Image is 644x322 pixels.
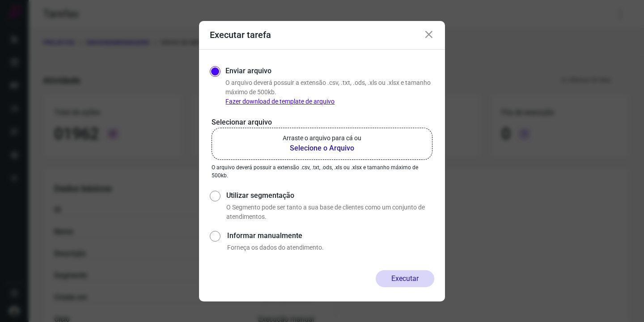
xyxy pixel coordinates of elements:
button: Executar [376,270,434,287]
p: Arraste o arquivo para cá ou [283,134,361,143]
b: Selecione o Arquivo [283,143,361,154]
p: O arquivo deverá possuir a extensão .csv, .txt, .ods, .xls ou .xlsx e tamanho máximo de 500kb. [212,163,432,180]
label: Enviar arquivo [225,66,271,76]
label: Utilizar segmentação [226,190,434,201]
label: Informar manualmente [227,230,434,241]
p: O arquivo deverá possuir a extensão .csv, .txt, .ods, .xls ou .xlsx e tamanho máximo de 500kb. [225,78,434,106]
h3: Executar tarefa [210,29,271,40]
p: O Segmento pode ser tanto a sua base de clientes como um conjunto de atendimentos. [226,203,434,222]
p: Selecionar arquivo [212,117,432,128]
a: Fazer download de template de arquivo [225,98,335,105]
p: Forneça os dados do atendimento. [227,243,434,252]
